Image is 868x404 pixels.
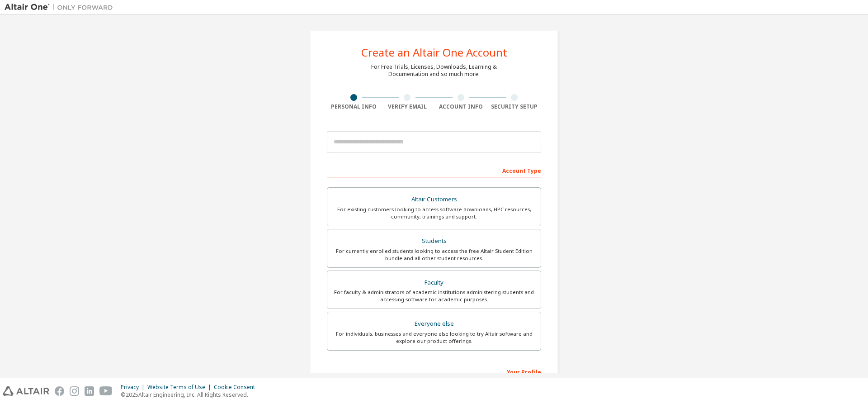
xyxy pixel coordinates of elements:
[333,193,535,206] div: Altair Customers
[327,364,541,379] div: Your Profile
[434,103,488,110] div: Account Info
[327,103,381,110] div: Personal Info
[327,163,541,177] div: Account Type
[121,391,260,399] p: © 2025 Altair Engineering, Inc. All Rights Reserved.
[333,318,535,330] div: Everyone else
[70,386,79,396] img: instagram.svg
[85,386,94,396] img: linkedin.svg
[147,384,214,391] div: Website Terms of Use
[333,206,535,220] div: For existing customers looking to access software downloads, HPC resources, community, trainings ...
[99,386,113,396] img: youtube.svg
[214,384,260,391] div: Cookie Consent
[5,3,118,12] img: Altair One
[333,289,535,303] div: For faculty & administrators of academic institutions administering students and accessing softwa...
[381,103,434,110] div: Verify Email
[333,247,535,262] div: For currently enrolled students looking to access the free Altair Student Edition bundle and all ...
[55,386,64,396] img: facebook.svg
[371,63,497,78] div: For Free Trials, Licenses, Downloads, Learning & Documentation and so much more.
[488,103,542,110] div: Security Setup
[361,47,507,58] div: Create an Altair One Account
[333,276,535,289] div: Faculty
[3,386,49,396] img: altair_logo.svg
[121,384,147,391] div: Privacy
[333,235,535,247] div: Students
[333,330,535,345] div: For individuals, businesses and everyone else looking to try Altair software and explore our prod...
